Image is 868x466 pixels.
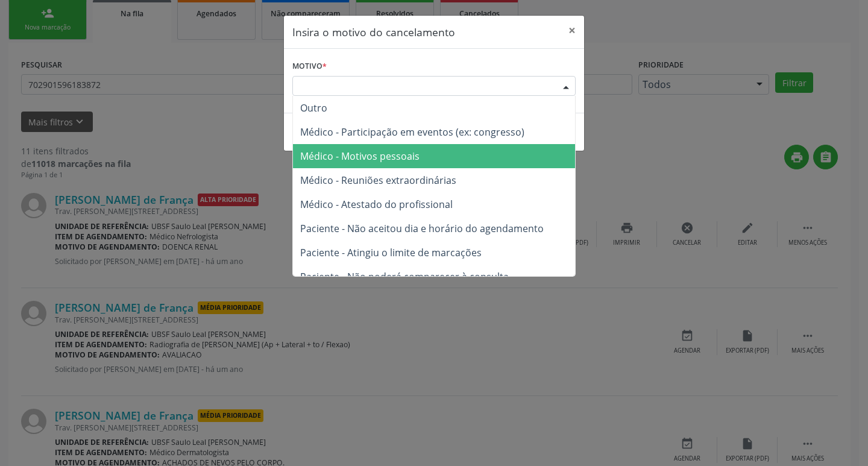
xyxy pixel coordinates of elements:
span: Paciente - Não poderá comparecer à consulta [300,270,509,283]
button: Close [560,16,584,45]
span: Outro [300,101,327,115]
span: Paciente - Não aceitou dia e horário do agendamento [300,222,544,235]
span: Médico - Motivos pessoais [300,150,420,163]
span: Médico - Atestado do profissional [300,198,453,211]
span: Médico - Reuniões extraordinárias [300,174,456,187]
span: Médico - Participação em eventos (ex: congresso) [300,125,524,139]
h5: Insira o motivo do cancelamento [292,24,455,40]
label: Motivo [292,57,327,76]
span: Paciente - Atingiu o limite de marcações [300,246,482,259]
